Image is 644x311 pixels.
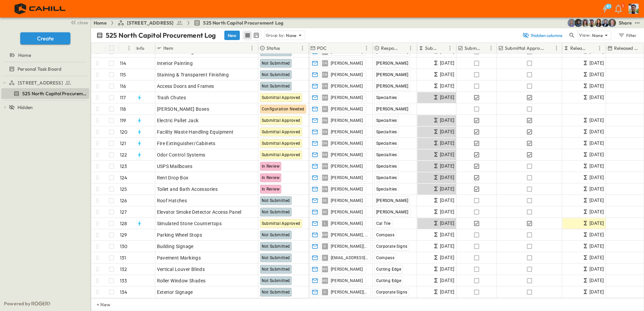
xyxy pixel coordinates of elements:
span: Submittal Approved [262,221,300,226]
a: [STREET_ADDRESS] [9,78,88,88]
button: Menu [407,44,415,52]
span: Hidden [18,104,33,111]
span: Specialties [376,130,397,134]
p: 525 North Capitol Procurement Log [106,31,216,40]
span: [DATE] [440,185,454,193]
span: DN [322,189,327,189]
button: Menu [487,44,495,52]
a: Personal Task Board [1,64,88,74]
span: [DATE] [440,254,454,262]
div: Personal Task Boardtest [1,64,89,74]
p: POC [317,45,327,51]
span: DN [322,143,327,143]
p: 119 [120,117,126,124]
button: test [633,19,641,27]
span: Access Doors and Frames [157,83,214,90]
button: Create [20,32,70,44]
span: DN [322,97,327,98]
span: Not Submitted [262,290,290,295]
a: 525 North Capitol Procurement Log [1,89,88,98]
div: Info [136,39,144,58]
span: [PERSON_NAME] [376,49,409,54]
span: [PERSON_NAME] [331,129,363,135]
span: Corporate Signs [376,244,408,249]
span: [DATE] [589,128,604,136]
button: Sort [399,44,407,52]
span: Submittal Approved [262,95,300,100]
span: [PERSON_NAME][EMAIL_ADDRESS][DOMAIN_NAME] [331,244,368,249]
span: [PERSON_NAME] [376,61,409,66]
span: Specialties [376,164,397,169]
span: [DATE] [440,208,454,216]
span: [PERSON_NAME] [331,221,363,226]
img: Mike Gorman (mgorman@cahill-sf.com) [601,19,609,27]
p: Responsible Contractor [381,45,398,51]
span: [PERSON_NAME] [331,278,363,283]
p: View: [579,32,591,39]
div: # [118,43,135,54]
span: [DATE] [589,242,604,250]
span: [DATE] [440,277,454,284]
span: Not Submitted [262,210,290,214]
span: [DATE] [589,151,604,159]
span: Cal Tile [376,221,391,226]
span: [PERSON_NAME] [331,198,363,203]
p: 130 [120,243,128,250]
button: Sort [588,44,595,52]
span: [PERSON_NAME] [376,84,409,89]
span: Compass [376,233,395,237]
p: Group by: [266,32,285,39]
span: MS [322,269,328,269]
span: Not Submitted [262,61,290,66]
span: In Review [262,187,280,192]
p: Release By [570,45,587,51]
span: [PERSON_NAME] [376,210,409,214]
span: [STREET_ADDRESS] [127,20,174,26]
span: Staining & Transparent Finishing [157,71,229,78]
span: [DATE] [440,71,454,78]
span: [DATE] [589,219,604,227]
button: 81 [598,3,612,15]
span: [DATE] [589,116,604,124]
span: DN [322,120,327,120]
span: USPS Mailboxes [157,163,193,170]
span: CN [322,74,327,75]
span: [DATE] [440,94,454,101]
p: 133 [120,277,127,284]
span: Fire Extinguisher/Cabinets [157,140,216,147]
p: 114 [120,60,126,67]
a: [STREET_ADDRESS] [118,20,183,26]
span: Submittal Approved [262,118,300,123]
span: Submittal Approved [262,130,300,134]
button: Filter [615,31,639,40]
p: 124 [120,174,127,181]
span: [DATE] [589,208,604,216]
p: 129 [120,232,127,238]
button: New [224,31,240,40]
button: Sort [121,44,128,52]
p: 126 [120,197,127,204]
p: Item [163,45,173,51]
span: Specialties [376,175,397,180]
button: Sort [439,44,446,52]
span: CN [322,86,327,86]
span: [DATE] [440,219,454,227]
button: Menu [595,44,604,52]
span: [DATE] [589,174,604,181]
img: Herber Quintanilla (hquintanilla@cahill-sf.com) [574,19,582,27]
span: DN [322,132,327,132]
p: Released Date [614,45,641,51]
p: 118 [120,106,126,112]
span: Parking Wheel Stops [157,232,202,238]
span: [PERSON_NAME], [EMAIL_ADDRESS][DOMAIN_NAME] [331,232,368,238]
span: [PERSON_NAME] [331,95,363,100]
p: 125 [120,186,127,193]
span: Trash Chutes [157,94,186,101]
span: Toilet and Bath Accessories [157,186,218,193]
span: L [324,223,326,223]
span: [DATE] [589,162,604,170]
